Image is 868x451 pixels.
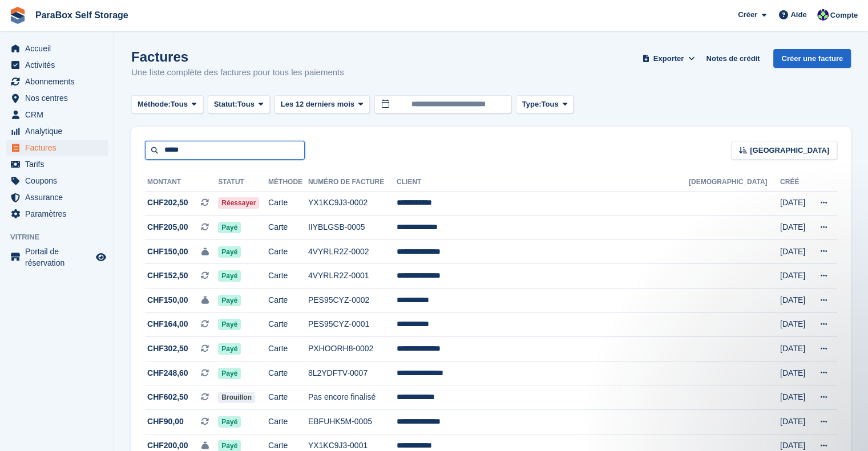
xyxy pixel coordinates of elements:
td: Carte [268,289,308,313]
span: CHF164,00 [147,318,188,330]
span: [GEOGRAPHIC_DATA] [750,145,829,156]
span: Portail de réservation [25,246,94,269]
td: [DATE] [780,312,809,337]
span: Tous [541,99,558,110]
span: Payé [218,368,241,379]
td: PXHOORH8-0002 [308,337,397,361]
img: stora-icon-8386f47178a22dfd0bd8f6a31ec36ba5ce8667c1dd55bd0f319d3a0aa187defe.svg [9,7,26,24]
td: YX1KC9J3-0002 [308,191,397,216]
th: Statut [218,173,268,192]
td: 8L2YDFTV-0007 [308,361,397,385]
td: [DATE] [780,337,809,361]
h1: Factures [131,49,344,64]
td: Carte [268,312,308,337]
a: menu [6,189,108,205]
span: Exporter [653,53,684,64]
span: CRM [25,107,94,123]
td: Carte [268,410,308,434]
td: Carte [268,361,308,385]
button: Les 12 derniers mois [274,95,370,114]
td: Carte [268,239,308,264]
a: menu [6,206,108,222]
span: Paramètres [25,206,94,222]
td: [DATE] [780,361,809,385]
span: CHF90,00 [147,416,184,428]
td: [DATE] [780,191,809,216]
a: Boutique d'aperçu [94,250,108,264]
span: CHF205,00 [147,221,188,233]
td: [DATE] [780,239,809,264]
button: Type: Tous [516,95,574,114]
span: Nos centres [25,90,94,106]
span: Payé [218,319,241,330]
span: Statut: [214,99,237,110]
td: PES95CYZ-0002 [308,289,397,313]
button: Méthode: Tous [131,95,203,114]
td: Carte [268,264,308,289]
a: menu [6,246,108,269]
td: IIYBLGSB-0005 [308,216,397,240]
td: EBFUHK5M-0005 [308,410,397,434]
a: menu [6,173,108,189]
span: Les 12 derniers mois [281,99,354,110]
span: CHF152,50 [147,270,188,282]
span: Payé [218,222,241,233]
span: Abonnements [25,74,94,90]
td: Carte [268,337,308,361]
td: [DATE] [780,289,809,313]
span: Vitrine [10,231,114,243]
span: CHF202,50 [147,197,188,209]
a: Notes de crédit [701,49,764,68]
span: Réessayer [218,197,259,209]
a: menu [6,123,108,139]
img: Tess Bédat [817,9,829,21]
td: [DATE] [780,385,809,410]
a: menu [6,57,108,73]
a: menu [6,40,108,56]
button: Statut: Tous [208,95,270,114]
span: Payé [218,270,241,282]
span: Tarifs [25,156,94,172]
span: CHF302,50 [147,343,188,355]
th: Numéro de facture [308,173,397,192]
span: CHF248,60 [147,367,188,379]
span: Créer [738,9,757,21]
td: 4VYRLR2Z-0002 [308,239,397,264]
span: Compte [830,10,858,21]
th: [DEMOGRAPHIC_DATA] [689,173,780,192]
span: Brouillon [218,392,255,403]
span: Factures [25,140,94,156]
a: menu [6,140,108,156]
a: ParaBox Self Storage [31,6,133,25]
a: Créer une facture [773,49,851,68]
th: Client [397,173,689,192]
th: Méthode [268,173,308,192]
span: Tous [237,99,255,110]
span: Analytique [25,123,94,139]
a: menu [6,90,108,106]
td: 4VYRLR2Z-0001 [308,264,397,289]
td: PES95CYZ-0001 [308,312,397,337]
span: Payé [218,343,241,355]
th: Montant [145,173,218,192]
span: Coupons [25,173,94,189]
button: Exporter [640,49,697,68]
a: menu [6,74,108,90]
p: Une liste complète des factures pour tous les paiements [131,66,344,79]
span: CHF602,50 [147,391,188,403]
a: menu [6,156,108,172]
span: Accueil [25,40,94,56]
td: Carte [268,385,308,410]
span: CHF150,00 [147,294,188,306]
td: Pas encore finalisé [308,385,397,410]
span: Assurance [25,189,94,205]
span: Type: [522,99,542,110]
td: [DATE] [780,264,809,289]
td: Carte [268,191,308,216]
td: [DATE] [780,216,809,240]
span: Tous [171,99,188,110]
span: Aide [790,9,806,21]
th: Créé [780,173,809,192]
a: menu [6,107,108,123]
span: Méthode: [138,99,171,110]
